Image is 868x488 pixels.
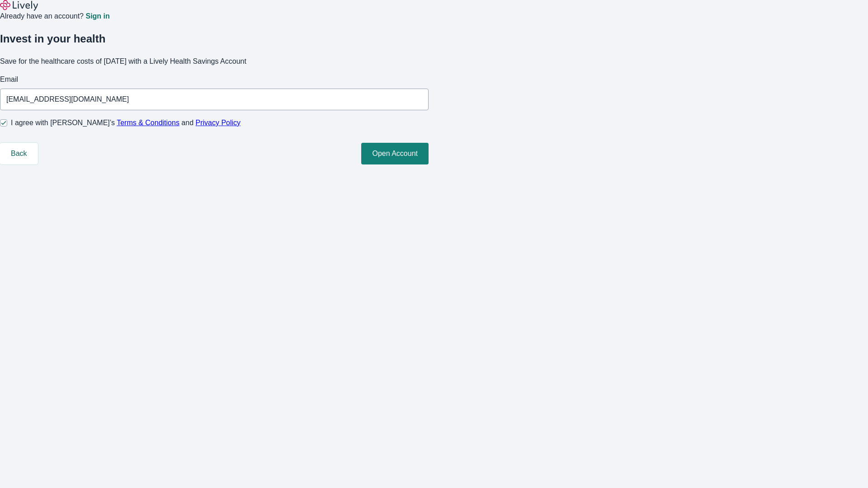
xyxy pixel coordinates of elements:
a: Sign in [85,13,109,20]
span: I agree with [PERSON_NAME]’s and [11,117,241,128]
a: Terms & Conditions [117,119,179,127]
a: Privacy Policy [196,119,241,127]
button: Open Account [361,143,429,164]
